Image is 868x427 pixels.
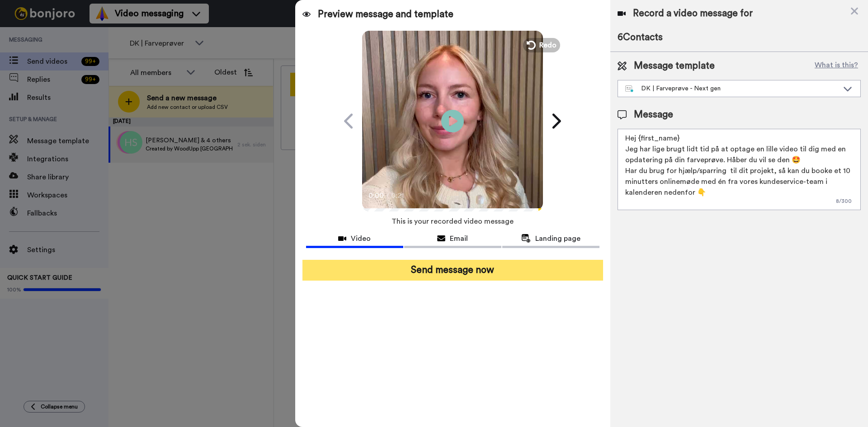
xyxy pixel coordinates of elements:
img: nextgen-template.svg [625,85,634,93]
div: DK | Farveprøve - Next gen [625,84,839,93]
button: What is this? [812,59,861,73]
span: This is your recorded video message [392,211,514,231]
span: Message [634,108,673,122]
span: 0:21 [391,190,407,201]
span: 0:00 [368,190,384,201]
span: Message template [634,59,715,73]
button: Send message now [302,260,603,281]
span: Landing page [535,233,580,244]
span: Video [351,233,371,244]
textarea: Hej {first_name} Jeg har lige brugt lidt tid på at optage en lille video til dig med en opdaterin... [618,129,861,210]
span: / [386,190,389,201]
span: Email [450,233,468,244]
